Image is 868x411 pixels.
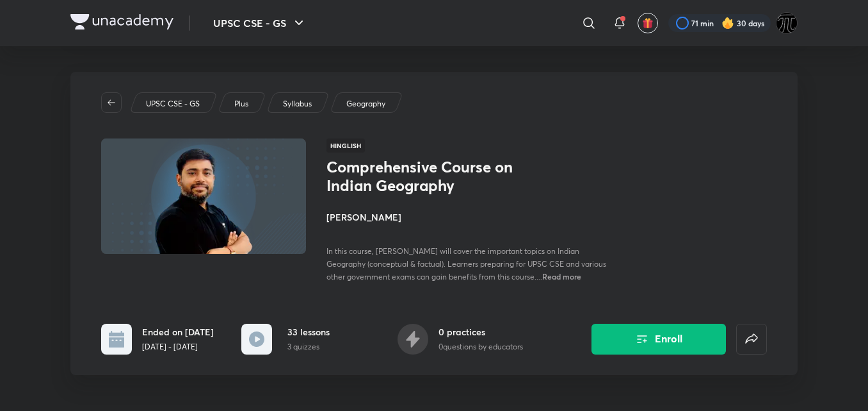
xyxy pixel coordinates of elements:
img: Company Logo [70,14,173,29]
p: 3 quizzes [287,341,330,353]
button: avatar [638,13,658,33]
span: Read more [542,271,581,281]
a: Syllabus [281,98,314,110]
p: Syllabus [283,98,312,110]
button: UPSC CSE - GS [205,10,314,36]
img: streak [721,17,734,29]
p: Geography [346,98,385,110]
a: Geography [344,98,388,110]
button: false [736,324,767,355]
a: Company Logo [70,14,173,33]
button: Enroll [591,324,726,355]
h1: Comprehensive Course on Indian Geography [326,158,536,195]
img: avatar [642,17,654,29]
p: UPSC CSE - GS [146,98,200,110]
img: Thumbnail [99,137,308,255]
span: Hinglish [326,138,365,153]
h6: 0 practices [438,325,523,339]
a: Plus [232,98,251,110]
a: UPSC CSE - GS [144,98,202,110]
h6: 33 lessons [287,325,330,339]
p: Plus [234,98,248,110]
p: 0 questions by educators [438,341,523,353]
p: [DATE] - [DATE] [142,341,214,353]
img: Watcher [776,12,798,34]
h4: [PERSON_NAME] [326,210,613,224]
span: In this course, [PERSON_NAME] will cover the important topics on Indian Geography (conceptual & f... [326,246,606,281]
h6: Ended on [DATE] [142,325,214,339]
